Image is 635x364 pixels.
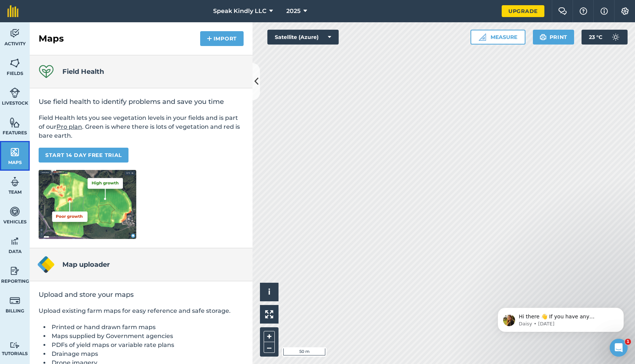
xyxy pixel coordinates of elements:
p: Field Health lets you see vegetation levels in your fields and is part of our . Green is where th... [39,114,244,140]
img: svg+xml;base64,PD94bWwgdmVyc2lvbj0iMS4wIiBlbmNvZGluZz0idXRmLTgiPz4KPCEtLSBHZW5lcmF0b3I6IEFkb2JlIE... [10,342,20,349]
a: START 14 DAY FREE TRIAL [39,148,128,163]
a: Pro plan [56,123,82,130]
img: svg+xml;base64,PHN2ZyB4bWxucz0iaHR0cDovL3d3dy53My5vcmcvMjAwMC9zdmciIHdpZHRoPSI1NiIgaGVpZ2h0PSI2MC... [10,147,20,158]
button: – [264,342,275,353]
img: svg+xml;base64,PHN2ZyB4bWxucz0iaHR0cDovL3d3dy53My5vcmcvMjAwMC9zdmciIHdpZHRoPSI1NiIgaGVpZ2h0PSI2MC... [10,58,20,69]
button: Import [200,31,244,46]
li: PDFs of yield maps or variable rate plans [50,341,244,350]
img: svg+xml;base64,PD94bWwgdmVyc2lvbj0iMS4wIiBlbmNvZGluZz0idXRmLTgiPz4KPCEtLSBHZW5lcmF0b3I6IEFkb2JlIE... [10,265,20,276]
span: 23 ° C [589,30,602,45]
img: svg+xml;base64,PHN2ZyB4bWxucz0iaHR0cDovL3d3dy53My5vcmcvMjAwMC9zdmciIHdpZHRoPSIxNCIgaGVpZ2h0PSIyNC... [207,34,212,43]
span: 1 [625,339,631,345]
img: svg+xml;base64,PD94bWwgdmVyc2lvbj0iMS4wIiBlbmNvZGluZz0idXRmLTgiPz4KPCEtLSBHZW5lcmF0b3I6IEFkb2JlIE... [10,87,20,98]
img: svg+xml;base64,PHN2ZyB4bWxucz0iaHR0cDovL3d3dy53My5vcmcvMjAwMC9zdmciIHdpZHRoPSIxOSIgaGVpZ2h0PSIyNC... [540,33,547,42]
img: svg+xml;base64,PHN2ZyB4bWxucz0iaHR0cDovL3d3dy53My5vcmcvMjAwMC9zdmciIHdpZHRoPSIxNyIgaGVpZ2h0PSIxNy... [600,7,608,16]
iframe: Intercom notifications message [486,292,635,344]
button: + [264,331,275,342]
img: fieldmargin Logo [7,5,19,17]
li: Printed or hand drawn farm maps [50,323,244,332]
button: 23 °C [582,30,628,45]
h4: Map uploader [62,259,110,270]
img: svg+xml;base64,PD94bWwgdmVyc2lvbj0iMS4wIiBlbmNvZGluZz0idXRmLTgiPz4KPCEtLSBHZW5lcmF0b3I6IEFkb2JlIE... [10,176,20,187]
span: Speak Kindly LLC [213,7,266,16]
button: Satellite (Azure) [267,30,339,45]
span: 2025 [286,7,300,16]
img: svg+xml;base64,PD94bWwgdmVyc2lvbj0iMS4wIiBlbmNvZGluZz0idXRmLTgiPz4KPCEtLSBHZW5lcmF0b3I6IEFkb2JlIE... [608,30,623,45]
img: svg+xml;base64,PD94bWwgdmVyc2lvbj0iMS4wIiBlbmNvZGluZz0idXRmLTgiPz4KPCEtLSBHZW5lcmF0b3I6IEFkb2JlIE... [10,295,20,306]
img: A question mark icon [579,7,588,15]
li: Drainage maps [50,350,244,358]
h4: Field Health [62,66,104,77]
iframe: Intercom live chat [610,339,628,357]
button: Measure [470,30,525,45]
img: svg+xml;base64,PD94bWwgdmVyc2lvbj0iMS4wIiBlbmNvZGluZz0idXRmLTgiPz4KPCEtLSBHZW5lcmF0b3I6IEFkb2JlIE... [10,28,20,39]
h2: Use field health to identify problems and save you time [39,97,244,106]
h2: Maps [39,33,64,45]
img: A cog icon [621,7,629,15]
h2: Upload and store your maps [39,290,244,299]
li: Maps supplied by Government agencies [50,332,244,341]
button: Print [533,30,574,45]
p: Upload existing farm maps for easy reference and safe storage. [39,306,244,315]
img: svg+xml;base64,PD94bWwgdmVyc2lvbj0iMS4wIiBlbmNvZGluZz0idXRmLTgiPz4KPCEtLSBHZW5lcmF0b3I6IEFkb2JlIE... [10,206,20,217]
img: Four arrows, one pointing top left, one top right, one bottom right and the last bottom left [265,310,273,318]
button: i [260,283,279,301]
span: i [268,287,270,296]
img: Ruler icon [479,33,486,41]
a: Upgrade [502,5,544,17]
img: svg+xml;base64,PD94bWwgdmVyc2lvbj0iMS4wIiBlbmNvZGluZz0idXRmLTgiPz4KPCEtLSBHZW5lcmF0b3I6IEFkb2JlIE... [10,236,20,247]
img: Two speech bubbles overlapping with the left bubble in the forefront [558,7,567,15]
img: svg+xml;base64,PHN2ZyB4bWxucz0iaHR0cDovL3d3dy53My5vcmcvMjAwMC9zdmciIHdpZHRoPSI1NiIgaGVpZ2h0PSI2MC... [10,117,20,128]
img: Map uploader logo [37,256,55,273]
